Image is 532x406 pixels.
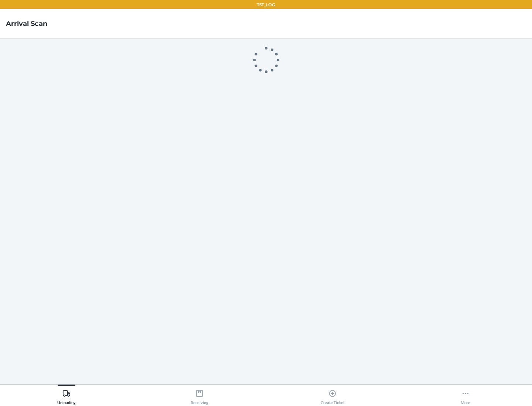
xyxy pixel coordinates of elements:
[321,386,345,405] div: Create Ticket
[6,19,47,28] h4: Arrival Scan
[461,386,470,405] div: More
[399,385,532,405] button: More
[133,385,266,405] button: Receiving
[191,386,208,405] div: Receiving
[257,1,275,8] p: TST_LOG
[266,385,399,405] button: Create Ticket
[57,386,76,405] div: Unloading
